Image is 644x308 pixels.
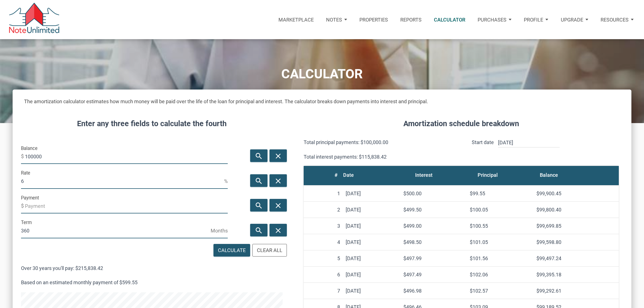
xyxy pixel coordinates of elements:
div: $498.50 [403,238,464,246]
button: search [250,224,268,236]
i: close [275,226,282,235]
div: $100.55 [470,222,531,230]
label: Balance [21,144,38,154]
button: Purchases [471,10,518,30]
p: Total interest payments: $115,838.42 [304,152,455,162]
button: search [250,174,268,187]
div: $101.56 [470,255,531,262]
div: [DATE] [346,190,398,197]
span: $ [21,152,25,161]
div: $102.57 [470,287,531,295]
i: close [275,201,282,210]
div: $99,292.61 [536,287,616,295]
p: Reports [400,17,422,23]
h4: Enter any three fields to calculate the fourth [19,118,285,130]
div: [DATE] [346,238,398,246]
div: Interest [415,170,433,180]
div: [DATE] [346,271,398,278]
a: Properties [353,10,394,30]
div: $99,497.24 [536,255,616,262]
div: [DATE] [346,206,398,213]
div: Balance [540,170,558,180]
button: Profile [518,10,554,30]
button: Reports [394,10,428,30]
p: Over 30 years you'll pay: $215,838.42 [21,264,283,273]
div: [DATE] [346,287,398,295]
div: $100.05 [470,206,531,213]
div: Calculate [218,246,246,254]
div: $99.55 [470,190,531,197]
div: $496.98 [403,287,464,295]
p: Total principal payments: $100,000.00 [304,138,455,147]
input: Term [21,223,211,238]
div: $500.00 [403,190,464,197]
div: Clear All [257,246,282,254]
button: Marketplace [272,10,320,30]
span: $ [21,201,25,210]
p: Resources [601,17,629,23]
img: NoteUnlimited [8,3,60,36]
input: Balance [25,149,228,164]
div: [DATE] [346,255,398,262]
div: $99,699.85 [536,222,616,230]
button: close [269,224,287,236]
button: search [250,199,268,211]
p: Start date [472,138,494,162]
p: Notes [326,17,342,23]
div: $499.00 [403,222,464,230]
div: 6 [306,271,340,278]
div: $497.99 [403,255,464,262]
div: 2 [306,206,340,213]
div: $101.05 [470,238,531,246]
i: search [255,152,262,160]
button: close [269,149,287,162]
div: $99,598.80 [536,238,616,246]
button: Upgrade [555,10,594,30]
p: Purchases [478,17,506,23]
div: $102.06 [470,271,531,278]
button: search [250,149,268,162]
label: Term [21,218,32,228]
div: Date [343,170,354,180]
p: Properties [359,17,388,23]
button: close [269,199,287,211]
div: 3 [306,222,340,230]
i: search [255,226,262,235]
span: % [224,177,228,186]
p: Upgrade [561,17,583,23]
div: $499.50 [403,206,464,213]
p: Profile [524,17,543,23]
div: $99,900.45 [536,190,616,197]
button: close [269,174,287,187]
div: # [334,170,338,180]
button: Resources [594,10,640,30]
input: Rate [21,174,224,189]
p: Marketplace [278,17,314,23]
p: Calculator [434,17,465,23]
i: search [255,201,262,210]
span: Months [211,226,228,235]
div: $99,395.18 [536,271,616,278]
h5: The amortization calculator estimates how much money will be paid over the life of the loan for p... [19,92,625,105]
button: Clear All [252,244,287,257]
h1: CALCULATOR [6,67,638,82]
i: close [275,177,282,185]
h4: Amortization schedule breakdown [297,118,625,130]
i: search [255,177,262,185]
p: Based on an estimated monthly payment of $599.55 [21,278,283,287]
button: Notes [320,10,353,30]
button: Calculate [213,244,250,257]
div: $99,800.40 [536,206,616,213]
div: 7 [306,287,340,295]
div: [DATE] [346,222,398,230]
div: Principal [478,170,498,180]
div: 5 [306,255,340,262]
label: Rate [21,168,30,178]
i: close [275,152,282,160]
input: Payment [25,198,228,213]
a: Calculator [428,10,471,30]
